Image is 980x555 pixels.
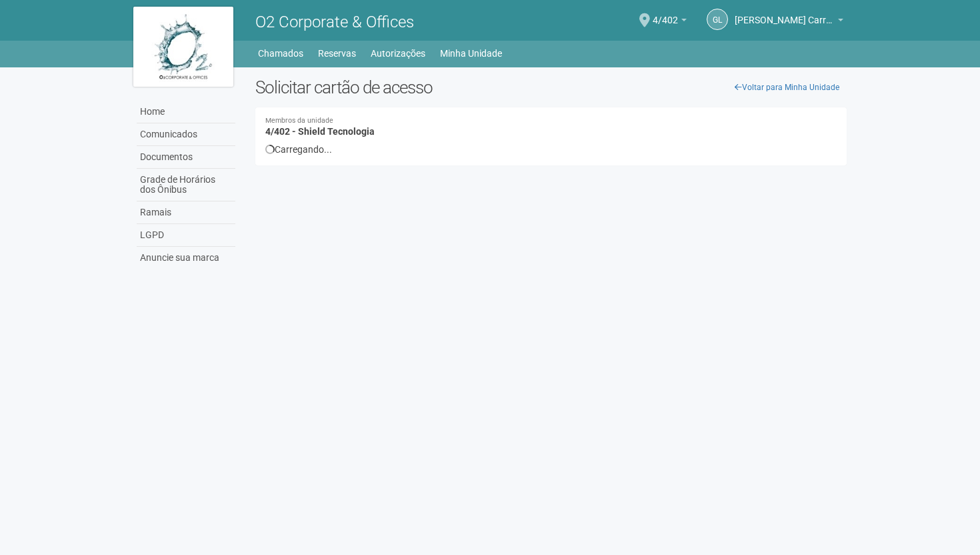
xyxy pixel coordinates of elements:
small: Membros da unidade [265,117,837,125]
div: Carregando... [265,143,837,155]
a: Documentos [137,146,235,169]
a: [PERSON_NAME] Carreira dos Reis [735,17,843,27]
a: Ramais [137,201,235,224]
img: logo.jpg [133,7,233,87]
a: Home [137,101,235,123]
a: 4/402 [653,17,687,27]
a: Voltar para Minha Unidade [727,77,847,97]
h2: Solicitar cartão de acesso [255,77,847,97]
span: 4/402 [653,2,678,25]
a: Reservas [318,44,356,63]
a: GL [707,9,728,30]
a: Chamados [258,44,303,63]
a: LGPD [137,224,235,247]
a: Grade de Horários dos Ônibus [137,169,235,201]
h4: 4/402 - Shield Tecnologia [265,117,837,137]
span: Gabriel Lemos Carreira dos Reis [735,2,835,25]
a: Minha Unidade [440,44,502,63]
span: O2 Corporate & Offices [255,13,414,31]
a: Anuncie sua marca [137,247,235,269]
a: Comunicados [137,123,235,146]
a: Autorizações [371,44,425,63]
